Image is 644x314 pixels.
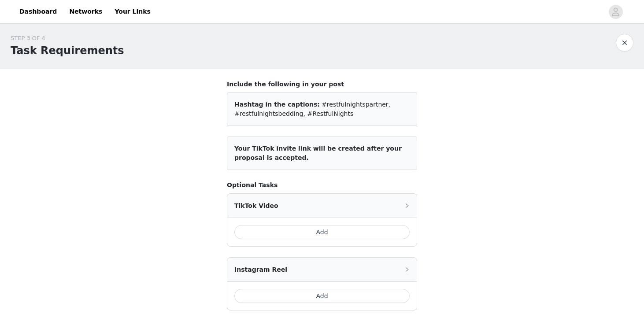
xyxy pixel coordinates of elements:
[611,5,620,19] div: avatar
[227,258,417,281] div: icon: rightInstagram Reel
[234,101,320,108] span: Hashtag in the captions:
[404,267,410,272] i: icon: right
[14,2,62,22] a: Dashboard
[227,80,417,89] h4: Include the following in your post
[404,203,410,208] i: icon: right
[234,145,402,161] span: Your TikTok invite link will be created after your proposal is accepted.
[227,194,417,218] div: icon: rightTikTok Video
[109,2,156,22] a: Your Links
[11,43,124,59] h1: Task Requirements
[234,289,410,303] button: Add
[234,101,390,117] span: #restfulnightspartner, #restfulnightsbedding, #RestfulNights
[227,181,417,190] h4: Optional Tasks
[64,2,107,22] a: Networks
[11,34,124,43] div: STEP 3 OF 4
[234,225,410,239] button: Add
